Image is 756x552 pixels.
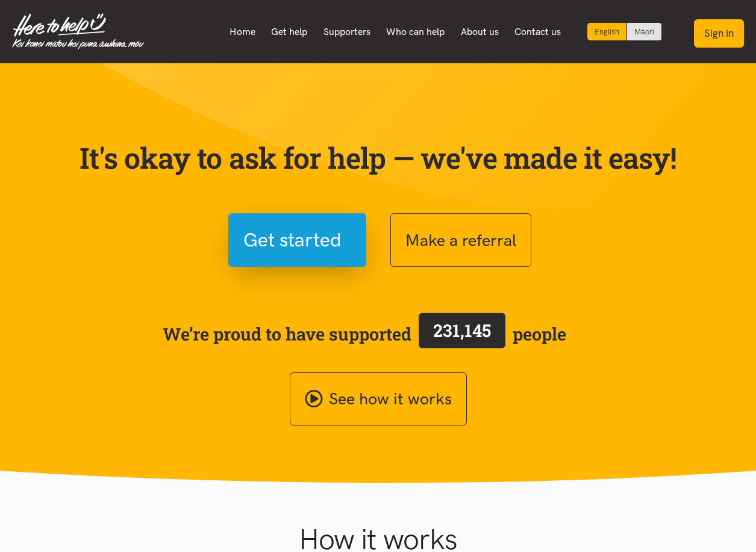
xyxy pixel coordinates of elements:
a: Supporters [315,19,378,45]
a: Switch to Te Reo Māori [627,23,661,40]
a: See how it works [290,372,467,426]
a: 231,145 [411,310,513,357]
a: Who can help [378,19,453,45]
button: Get started [228,213,366,267]
p: It's okay to ask for help — we've made it easy! [77,140,679,175]
a: About us [453,19,507,45]
a: Contact us [507,19,569,45]
a: Get help [263,19,316,45]
span: Get started [243,225,342,256]
div: Language toggle [587,23,662,40]
button: Make a referral [390,213,531,267]
span: 231,145 [433,319,491,342]
div: Current language [587,23,627,40]
span: We’re proud to have supported people [163,310,566,357]
img: Home [12,13,144,49]
button: Sign in [694,19,744,48]
a: Home [221,19,263,45]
